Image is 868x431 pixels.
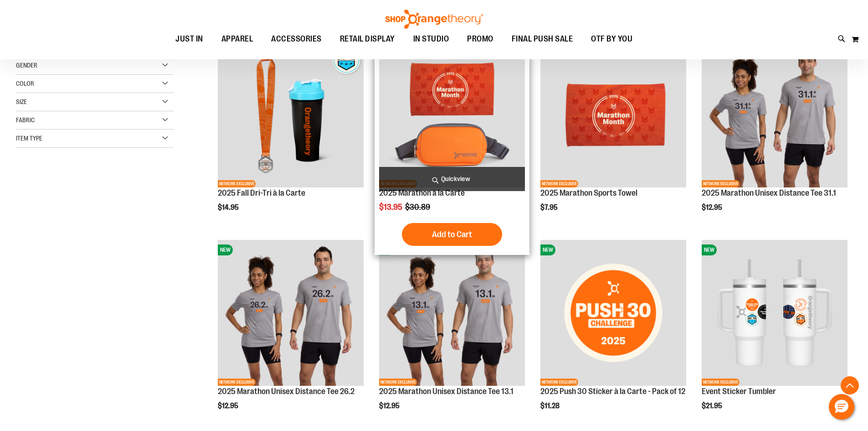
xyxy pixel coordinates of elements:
span: OTF BY YOU [591,29,632,49]
span: NEW [540,244,555,255]
span: APPAREL [221,29,253,49]
span: Item Type [16,135,42,142]
a: PROMO [458,29,503,50]
a: FINAL PUSH SALE [503,29,582,50]
img: 2025 Marathon à la Carte [379,42,525,187]
span: NEW [702,244,717,255]
a: Event Sticker Tumbler [702,387,776,396]
a: RETAIL DISPLAY [331,29,404,50]
a: 2025 Fall Dri-Tri à la CarteNEWNETWORK EXCLUSIVE [218,42,364,189]
span: JUST IN [175,29,203,49]
a: 2025 Marathon Unisex Distance Tee 26.2 [218,387,354,396]
img: 2025 Push 30 Sticker à la Carte - Pack of 12 [540,240,686,386]
span: NETWORK EXCLUSIVE [379,379,417,386]
span: NEW [218,244,233,255]
a: JUST IN [166,29,212,50]
img: 2025 Fall Dri-Tri à la Carte [218,42,364,187]
a: OTF 40 oz. Sticker TumblerNEWNETWORK EXCLUSIVE [702,240,847,387]
button: Add to Cart [402,223,502,246]
img: 2025 Marathon Sports Towel [540,42,686,187]
span: NETWORK EXCLUSIVE [218,379,256,386]
div: product [375,37,529,255]
a: 2025 Marathon Unisex Distance Tee 31.1 [702,188,836,197]
a: 2025 Marathon Sports Towel [540,188,637,197]
span: ACCESSORIES [271,29,322,49]
span: NETWORK EXCLUSIVE [702,180,740,187]
span: NETWORK EXCLUSIVE [218,180,256,187]
a: 2025 Marathon Unisex Distance Tee 26.2NEWNETWORK EXCLUSIVE [218,240,364,387]
div: product [213,37,368,235]
span: Gender [16,62,37,69]
a: 2025 Marathon Unisex Distance Tee 31.1NEWNETWORK EXCLUSIVE [702,42,847,189]
span: RETAIL DISPLAY [340,29,395,49]
img: 2025 Marathon Unisex Distance Tee 26.2 [218,240,364,386]
img: OTF 40 oz. Sticker Tumbler [702,240,847,386]
a: 2025 Push 30 Sticker à la Carte - Pack of 12 [540,387,685,396]
button: Hello, have a question? Let’s chat. [829,394,854,420]
a: 2025 Marathon Unisex Distance Tee 13.1NEWNETWORK EXCLUSIVE [379,240,525,387]
div: product [536,37,691,235]
span: PROMO [467,29,493,49]
span: $12.95 [218,402,240,410]
img: 2025 Marathon Unisex Distance Tee 31.1 [702,42,847,187]
a: 2025 Marathon à la CarteNETWORK EXCLUSIVE [379,42,525,189]
a: APPAREL [212,29,262,50]
span: $12.95 [702,203,724,212]
div: product [697,37,852,235]
a: 2025 Marathon Unisex Distance Tee 13.1 [379,387,514,396]
a: 2025 Marathon à la Carte [379,188,465,197]
span: $21.95 [702,402,724,410]
button: Back To Top [841,376,859,395]
a: ACCESSORIES [262,29,331,50]
span: Add to Cart [432,229,472,239]
a: OTF BY YOU [582,29,642,50]
span: Color [16,80,34,87]
span: Fabric [16,116,35,124]
span: NETWORK EXCLUSIVE [540,180,578,187]
a: 2025 Marathon Sports TowelNEWNETWORK EXCLUSIVE [540,42,686,189]
span: FINAL PUSH SALE [512,29,573,49]
a: 2025 Fall Dri-Tri à la Carte [218,188,305,197]
span: $12.95 [379,402,401,410]
img: 2025 Marathon Unisex Distance Tee 13.1 [379,240,525,386]
a: 2025 Push 30 Sticker à la Carte - Pack of 12NEWNETWORK EXCLUSIVE [540,240,686,387]
span: $30.89 [405,203,431,212]
span: NETWORK EXCLUSIVE [702,379,740,386]
a: Quickview [379,167,525,191]
span: $11.28 [540,402,561,410]
span: Size [16,98,27,105]
span: $14.95 [218,203,240,212]
span: NETWORK EXCLUSIVE [540,379,578,386]
a: IN STUDIO [404,29,458,49]
span: $7.95 [540,203,559,212]
span: IN STUDIO [413,29,449,49]
span: $13.95 [379,203,404,212]
img: Shop Orangetheory [384,10,484,29]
